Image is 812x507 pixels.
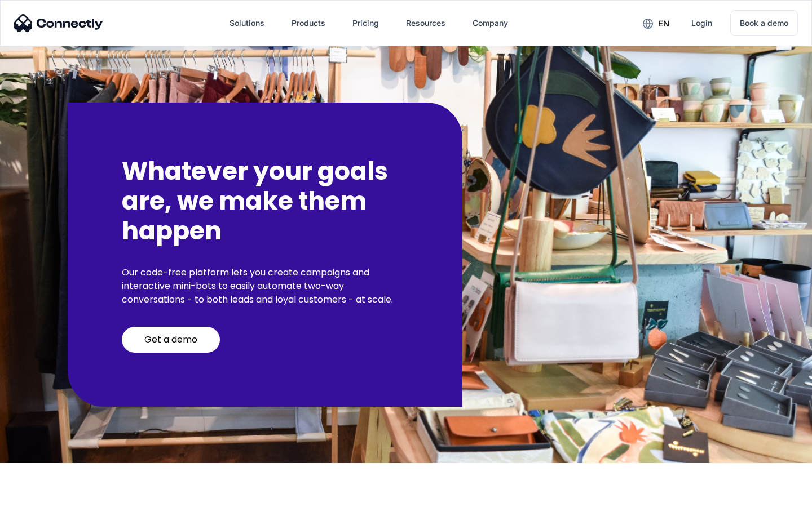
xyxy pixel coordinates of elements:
[230,15,264,31] div: Solutions
[730,10,798,36] a: Book a demo
[343,10,388,37] a: Pricing
[352,15,379,31] div: Pricing
[406,15,445,31] div: Resources
[122,266,408,306] p: Our code-free platform lets you create campaigns and interactive mini-bots to easily automate two...
[473,15,508,31] div: Company
[122,157,408,246] h2: Whatever your goals are, we make them happen
[144,334,197,345] div: Get a demo
[691,15,712,31] div: Login
[292,15,325,31] div: Products
[658,16,669,32] div: en
[682,10,721,37] a: Login
[14,14,103,32] img: Connectly Logo
[122,327,220,353] a: Get a demo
